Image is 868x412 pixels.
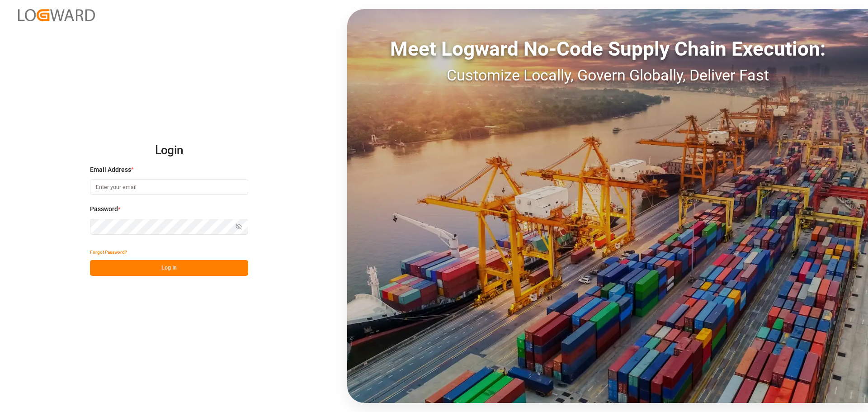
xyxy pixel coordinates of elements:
[347,64,868,87] div: Customize Locally, Govern Globally, Deliver Fast
[90,136,248,165] h2: Login
[90,204,118,214] span: Password
[90,165,131,175] span: Email Address
[90,260,248,276] button: Log In
[347,34,868,64] div: Meet Logward No-Code Supply Chain Execution:
[90,179,248,195] input: Enter your email
[90,244,127,260] button: Forgot Password?
[18,9,95,21] img: Logward_new_orange.png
